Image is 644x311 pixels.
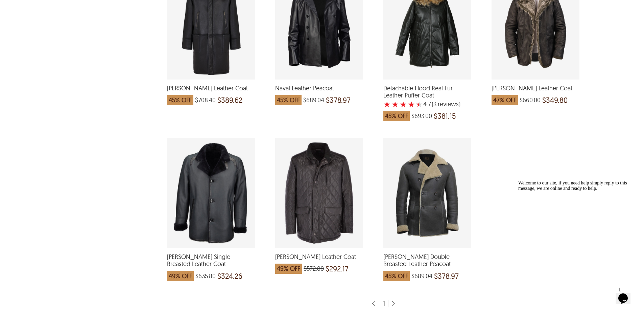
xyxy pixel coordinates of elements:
[275,264,302,274] span: 49% OFF
[391,101,399,108] label: 2 rating
[408,101,415,108] label: 4 rating
[383,101,391,108] label: 1 rating
[383,75,471,125] a: Detachable Hood Real Fur Leather Puffer Coat with a 4.666666666666667 Star Rating 3 Product Revie...
[434,113,456,119] span: $381.15
[167,95,193,105] span: 45% OFF
[616,284,637,304] iframe: chat widget
[411,273,432,280] span: $689.04
[275,244,363,277] a: Ronnie Quilted Leather Coat which was at a price of $572.88, now after discount the price is
[371,301,376,307] img: sprite-icon
[432,101,460,108] span: )
[303,97,324,104] span: $689.04
[383,244,471,285] a: Ralph Double Breasted Leather Peacoat which was at a price of $689.04, now after discount the pri...
[3,3,124,14] div: Welcome to our site, if you need help simply reply to this message, we are online and ready to help.
[383,85,471,99] span: Detachable Hood Real Fur Leather Puffer Coat
[423,101,431,108] label: 4.7
[436,101,459,108] span: reviews
[380,300,389,307] div: 1
[432,101,436,108] span: (3
[167,244,255,285] a: Nash Single Breasted Leather Coat which was at a price of $635.80, now after discount the price is
[492,75,579,109] a: Mario Furlong Leather Coat which was at a price of $660.00, now after discount the price is
[383,111,410,121] span: 45% OFF
[167,85,255,92] span: Nathan Hooded Leather Coat
[492,85,579,92] span: Mario Furlong Leather Coat
[400,101,407,108] label: 3 rating
[520,97,541,104] span: $660.00
[411,113,432,119] span: $693.00
[390,301,396,307] img: sprite-icon
[3,3,112,13] span: Welcome to our site, if you need help simply reply to this message, we are online and ready to help.
[167,253,255,268] span: Nash Single Breasted Leather Coat
[542,97,568,104] span: $349.80
[195,97,216,104] span: $708.40
[434,273,459,280] span: $378.97
[217,273,242,280] span: $324.26
[217,97,242,104] span: $389.62
[167,271,194,281] span: 49% OFF
[383,253,471,268] span: Ralph Double Breasted Leather Peacoat
[275,253,363,261] span: Ronnie Quilted Leather Coat
[326,265,349,272] span: $292.17
[416,101,423,108] label: 5 rating
[383,271,410,281] span: 45% OFF
[195,273,216,280] span: $635.80
[304,265,324,272] span: $572.88
[275,85,363,92] span: Naval Leather Peacoat
[516,178,637,281] iframe: chat widget
[492,95,518,105] span: 47% OFF
[275,75,363,109] a: Naval Leather Peacoat which was at a price of $689.04, now after discount the price is
[326,97,351,104] span: $378.97
[167,75,255,109] a: Nathan Hooded Leather Coat which was at a price of $708.40, now after discount the price is
[275,95,302,105] span: 45% OFF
